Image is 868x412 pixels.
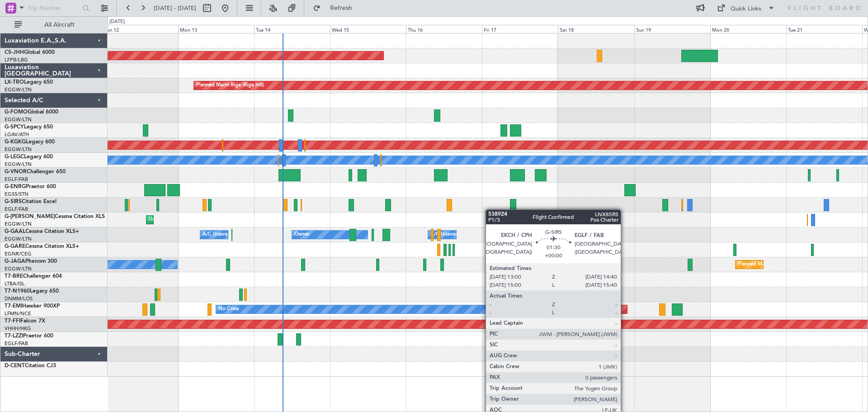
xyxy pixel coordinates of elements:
div: Sun 12 [102,25,178,33]
div: Mon 20 [710,25,786,33]
div: Tue 14 [254,25,330,33]
a: T7-FFIFalcon 7X [5,318,45,324]
a: G-[PERSON_NAME]Cessna Citation XLS [5,214,105,219]
a: EGGW/LTN [5,221,32,227]
a: D-CENTCitation CJ3 [5,363,56,369]
span: T7-EMI [5,303,22,309]
span: Refresh [322,5,360,11]
a: EGNR/CEG [5,251,32,257]
a: G-ENRGPraetor 600 [5,184,56,189]
span: G-SIRS [5,199,22,204]
a: EGLF/FAB [5,176,28,183]
a: T7-BREChallenger 604 [5,274,62,279]
span: G-LEGC [5,154,24,160]
span: LX-TRO [5,80,24,85]
a: DNMM/LOS [5,295,33,302]
span: G-[PERSON_NAME] [5,214,55,219]
a: T7-LZZIPraetor 600 [5,333,53,339]
input: Trip Number [28,1,80,15]
div: Sun 19 [634,25,710,33]
a: G-FOMOGlobal 6000 [5,109,58,115]
a: LGAV/ATH [5,131,29,138]
div: [DATE] [109,18,125,26]
button: Refresh [309,1,363,15]
span: G-JAGA [5,259,25,264]
span: G-GARE [5,244,25,249]
div: Sat 18 [558,25,634,33]
a: LFPB/LBG [5,57,28,63]
a: EGGW/LTN [5,116,32,123]
div: Planned Maint [GEOGRAPHIC_DATA] ([GEOGRAPHIC_DATA]) [506,213,649,227]
a: EGLF/FAB [5,340,28,347]
div: Unplanned Maint [GEOGRAPHIC_DATA] ([GEOGRAPHIC_DATA]) [149,213,297,227]
a: EGGW/LTN [5,146,32,153]
div: Thu 16 [406,25,482,33]
a: T7-N1960Legacy 650 [5,289,59,294]
a: G-LEGCLegacy 600 [5,154,53,160]
div: Tue 21 [786,25,862,33]
span: D-CENT [5,363,25,369]
div: Quick Links [731,5,761,14]
span: G-SPCY [5,124,24,130]
div: Wed 15 [330,25,406,33]
a: EGSS/STN [5,191,28,198]
span: CS-JHH [5,50,24,55]
a: T7-EMIHawker 900XP [5,303,60,309]
div: A/C Unavailable [430,228,468,242]
span: T7-FFI [5,318,20,324]
span: G-VNOR [5,169,27,175]
a: EGGW/LTN [5,86,32,93]
span: T7-BRE [5,274,23,279]
a: G-SIRSCitation Excel [5,199,57,204]
div: Mon 13 [178,25,254,33]
a: EGGW/LTN [5,236,32,242]
a: G-SPCYLegacy 650 [5,124,53,130]
a: G-VNORChallenger 650 [5,169,66,175]
span: T7-N1960 [5,289,30,294]
a: EGLF/FAB [5,206,28,213]
span: [DATE] - [DATE] [154,4,196,12]
span: G-ENRG [5,184,26,189]
a: EGGW/LTN [5,265,32,272]
a: LX-TROLegacy 650 [5,80,53,85]
div: Planned Maint Riga (Riga Intl) [196,79,264,92]
div: A/C Unavailable [203,228,240,242]
a: VHHH/HKG [5,325,31,332]
span: T7-LZZI [5,333,23,339]
span: G-FOMO [5,109,28,115]
a: G-JAGAPhenom 300 [5,259,57,264]
span: G-GAAL [5,229,25,234]
a: CS-JHHGlobal 6000 [5,50,55,55]
span: G-KGKG [5,139,26,145]
div: No Crew [218,303,239,316]
a: G-GARECessna Citation XLS+ [5,244,79,249]
span: All Aircraft [24,22,95,28]
button: All Aircraft [10,18,98,32]
div: Fri 17 [482,25,558,33]
a: LFMN/NCE [5,310,31,317]
button: Quick Links [712,1,779,15]
a: EGGW/LTN [5,161,32,168]
a: G-GAALCessna Citation XLS+ [5,229,79,234]
a: G-KGKGLegacy 600 [5,139,55,145]
a: LTBA/ISL [5,280,25,287]
div: Owner [294,228,310,242]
